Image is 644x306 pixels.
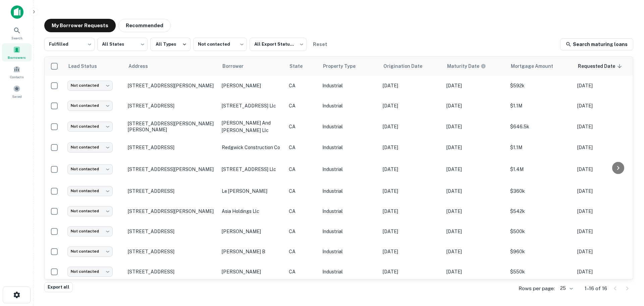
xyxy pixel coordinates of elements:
p: [DATE] [446,123,503,130]
p: [DATE] [383,123,440,130]
th: Property Type [319,57,379,76]
span: Saved [12,94,22,99]
p: CA [289,268,316,275]
span: Property Type [323,62,364,70]
span: Contacts [10,74,23,80]
p: [DATE] [577,268,634,275]
p: [PERSON_NAME] [222,82,282,89]
p: [DATE] [383,82,440,89]
p: [STREET_ADDRESS] [128,103,215,109]
p: [DATE] [446,144,503,151]
div: 25 [557,283,574,293]
div: Not contacted [67,142,113,152]
a: Search maturing loans [560,38,633,50]
p: [DATE] [446,248,503,255]
span: Origination Date [383,62,431,70]
p: CA [289,166,316,173]
p: le [PERSON_NAME] [222,187,282,195]
th: Lead Status [64,57,124,76]
div: Not contacted [67,226,113,236]
p: [STREET_ADDRESS][PERSON_NAME] [128,208,215,214]
div: Not contacted [67,247,113,256]
p: [STREET_ADDRESS] [128,228,215,234]
p: [DATE] [446,268,503,275]
p: [DATE] [383,144,440,151]
p: $646.5k [510,123,571,130]
p: 1–16 of 16 [585,285,607,293]
p: $550k [510,268,571,275]
p: Industrial [322,102,376,110]
button: Export all [44,282,73,292]
div: Not contacted [67,164,113,174]
p: CA [289,187,316,195]
p: [STREET_ADDRESS] llc [222,102,282,110]
p: [DATE] [577,166,634,173]
p: Industrial [322,248,376,255]
p: [DATE] [577,82,634,89]
span: State [289,62,311,70]
p: [STREET_ADDRESS] [128,269,215,275]
p: CA [289,82,316,89]
p: Industrial [322,123,376,130]
div: Saved [2,82,32,100]
p: $360k [510,187,571,195]
p: [DATE] [446,82,503,89]
p: CA [289,102,316,110]
p: [DATE] [577,248,634,255]
p: $1.1M [510,102,571,110]
p: [DATE] [383,248,440,255]
div: All Export Statuses [250,36,307,53]
p: [DATE] [577,102,634,110]
th: Maturity dates displayed may be estimated. Please contact the lender for the most accurate maturi... [443,57,507,76]
p: Industrial [322,228,376,235]
th: Origination Date [379,57,443,76]
a: Search [2,24,32,42]
p: [STREET_ADDRESS] [128,188,215,194]
span: Requested Date [578,62,624,70]
button: All Types [150,38,191,51]
p: CA [289,228,316,235]
p: $960k [510,248,571,255]
p: Industrial [322,208,376,215]
p: [DATE] [577,123,634,130]
div: Not contacted [193,36,247,53]
p: [PERSON_NAME] and [PERSON_NAME] llc [222,119,282,134]
p: [DATE] [446,208,503,215]
div: Not contacted [67,206,113,216]
p: [DATE] [577,144,634,151]
p: Industrial [322,144,376,151]
p: Industrial [322,82,376,89]
p: [DATE] [446,228,503,235]
p: [DATE] [577,228,634,235]
th: Borrower [218,57,285,76]
p: [STREET_ADDRESS] [128,144,215,150]
span: Maturity dates displayed may be estimated. Please contact the lender for the most accurate maturi... [447,62,495,70]
p: asia holdings llc [222,208,282,215]
th: State [285,57,319,76]
p: $592k [510,82,571,89]
p: $500k [510,228,571,235]
div: Not contacted [67,267,113,276]
span: Borrowers [8,55,26,60]
p: [DATE] [383,208,440,215]
p: Rows per page: [519,285,555,293]
p: $1.1M [510,144,571,151]
p: Industrial [322,187,376,195]
th: Requested Date [574,57,638,76]
th: Address [124,57,218,76]
div: All States [97,36,148,53]
span: Lead Status [68,62,106,70]
div: Not contacted [67,122,113,131]
p: [STREET_ADDRESS] llc [222,166,282,173]
a: Borrowers [2,43,32,61]
p: $542k [510,208,571,215]
p: [DATE] [446,166,503,173]
th: Mortgage Amount [507,57,574,76]
p: [STREET_ADDRESS][PERSON_NAME] [128,83,215,89]
div: Not contacted [67,81,113,90]
p: CA [289,248,316,255]
span: Search [11,35,22,41]
button: My Borrower Requests [44,19,116,32]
